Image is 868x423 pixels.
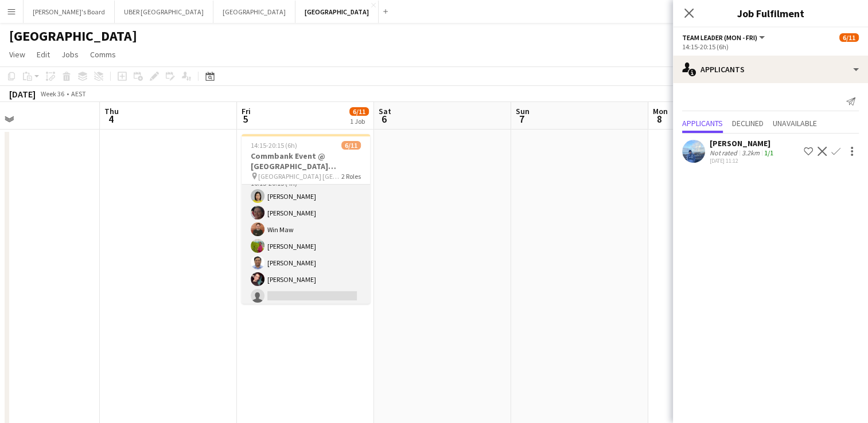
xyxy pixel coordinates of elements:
[85,47,120,62] a: Comms
[349,107,369,116] span: 6/11
[682,33,766,42] button: Team Leader (Mon - Fri)
[710,157,776,164] div: [DATE] 11:12
[377,112,391,126] span: 6
[9,28,137,45] h1: [GEOGRAPHIC_DATA]
[653,106,668,116] span: Mon
[350,117,368,126] div: 1 Job
[104,106,119,116] span: Thu
[341,172,361,181] span: 2 Roles
[213,1,295,23] button: [GEOGRAPHIC_DATA]
[710,148,739,157] div: Not rated
[5,47,30,62] a: View
[32,47,55,62] a: Edit
[651,112,668,126] span: 8
[251,141,297,150] span: 14:15-20:15 (6h)
[240,112,251,126] span: 5
[90,49,116,60] span: Comms
[839,33,859,42] span: 6/11
[673,56,868,83] div: Applicants
[773,119,817,127] span: Unavailable
[379,106,391,116] span: Sat
[516,106,530,116] span: Sun
[9,88,36,100] div: [DATE]
[739,148,762,157] div: 3.2km
[732,119,764,127] span: Declined
[295,1,379,23] button: [GEOGRAPHIC_DATA]
[242,169,370,357] app-card-role: Brand Ambassador ([PERSON_NAME])9I1A6/1016:15-20:15 (4h)[PERSON_NAME][PERSON_NAME]Win Maw[PERSON_...
[24,1,115,23] button: [PERSON_NAME]'s Board
[682,33,757,42] span: Team Leader (Mon - Fri)
[57,47,83,62] a: Jobs
[682,119,723,127] span: Applicants
[242,106,251,116] span: Fri
[341,141,361,150] span: 6/11
[9,49,25,60] span: View
[61,49,79,60] span: Jobs
[38,89,67,98] span: Week 36
[682,42,859,51] div: 14:15-20:15 (6h)
[37,49,50,60] span: Edit
[242,134,370,304] app-job-card: 14:15-20:15 (6h)6/11Commbank Event @ [GEOGRAPHIC_DATA] [GEOGRAPHIC_DATA] [GEOGRAPHIC_DATA] [GEOGR...
[258,172,341,181] span: [GEOGRAPHIC_DATA] [GEOGRAPHIC_DATA]
[242,151,370,171] h3: Commbank Event @ [GEOGRAPHIC_DATA] [GEOGRAPHIC_DATA]
[514,112,530,126] span: 7
[115,1,213,23] button: UBER [GEOGRAPHIC_DATA]
[764,148,773,157] app-skills-label: 1/1
[103,112,119,126] span: 4
[673,6,868,21] h3: Job Fulfilment
[710,138,776,148] div: [PERSON_NAME]
[71,89,86,98] div: AEST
